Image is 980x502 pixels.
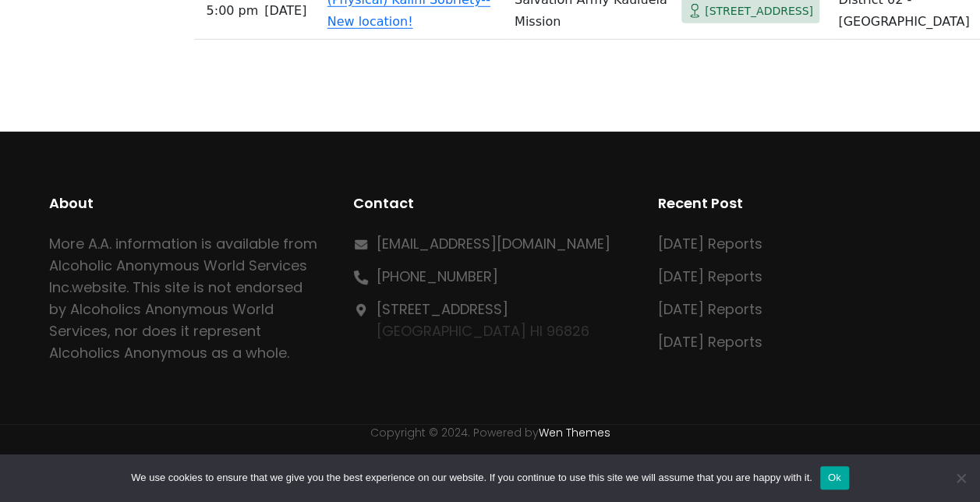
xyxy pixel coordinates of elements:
[705,2,813,21] span: [STREET_ADDRESS]
[49,425,931,442] p: Copyright © 2024. Powered by
[953,470,968,486] span: No
[658,332,762,352] a: [DATE] Reports
[658,193,931,214] h2: Recent Post
[377,267,498,286] a: [PHONE_NUMBER]
[658,299,762,319] a: [DATE] Reports
[72,278,126,297] a: website
[49,233,322,364] p: More A.A. information is available from Alcoholic Anonymous World Services Inc. . This site is no...
[539,425,610,440] a: Wen Themes
[377,299,589,342] p: [GEOGRAPHIC_DATA] HI 96826
[49,193,322,214] h2: About
[131,470,812,486] span: We use cookies to ensure that we give you the best experience on our website. If you continue to ...
[658,234,762,253] a: [DATE] Reports
[377,299,508,319] a: [STREET_ADDRESS]
[377,234,610,253] a: [EMAIL_ADDRESS][DOMAIN_NAME]
[820,466,849,490] button: Ok
[353,193,626,214] h2: Contact
[658,267,762,286] a: [DATE] Reports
